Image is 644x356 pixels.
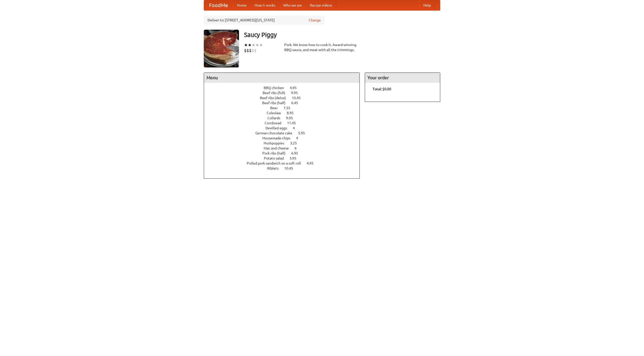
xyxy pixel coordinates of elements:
span: Beef ribs (full) [263,91,290,95]
span: 9.95 [291,91,303,95]
a: Beef ribs (delux) 10.45 [260,96,310,100]
span: 10.45 [292,96,306,100]
span: 4 [296,136,303,140]
img: angular.jpg [204,30,239,67]
span: Hushpuppies [264,141,289,145]
div: Deliver to: [STREET_ADDRESS][US_STATE] [204,16,325,25]
a: Pork ribs (half) 6.95 [262,151,307,155]
a: Beef ribs (half) 6.45 [262,101,307,105]
a: Beer 7.55 [270,106,300,110]
span: Coleslaw [267,111,286,115]
span: 5.95 [298,131,310,135]
span: 4.95 [307,161,318,165]
span: Collards [267,116,285,120]
a: Collards 9.95 [267,116,302,120]
a: Recipe videos [306,0,336,10]
li: $ [254,48,257,53]
a: Beef ribs (full) 9.95 [263,91,307,95]
a: FoodMe [204,0,233,10]
a: Potato salad 3.95 [264,156,306,160]
span: 8.95 [287,111,299,115]
li: $ [244,48,247,53]
span: Beer [270,106,283,110]
li: $ [249,48,252,53]
a: German chocolate cake 5.95 [255,131,314,135]
span: Housemade chips [262,136,295,140]
span: Potato salad [264,156,289,160]
a: Pulled pork sandwich on a soft roll 4.95 [247,161,323,165]
a: Who we are [279,0,306,10]
span: 3.25 [290,141,302,145]
li: ★ [248,42,252,48]
span: 6.95 [291,151,303,155]
span: Pulled pork sandwich on a soft roll [247,161,306,165]
a: Riblets 10.45 [267,166,302,170]
span: BBQ chicken [264,86,289,90]
li: ★ [255,42,259,48]
span: 10.45 [284,166,298,170]
span: 6 [295,146,302,150]
a: Change [309,18,321,23]
h4: Menu [204,73,359,83]
a: Cornbread 11.45 [265,121,305,125]
li: $ [247,48,249,53]
span: 4.95 [290,86,302,90]
a: How it works [251,0,279,10]
li: ★ [244,42,248,48]
a: Mac and cheese 6 [264,146,306,150]
span: 3.95 [290,156,301,160]
span: Riblets [267,166,284,170]
div: Pork. We know how to cook it. Award-winning BBQ sauce, and meat with all the trimmings. [284,42,360,52]
li: ★ [259,42,263,48]
a: Devilled eggs 4 [265,126,304,130]
span: 9.95 [286,116,298,120]
span: Beef ribs (delux) [260,96,291,100]
span: Devilled eggs [265,126,292,130]
h3: Saucy Piggy [244,30,440,40]
h4: Your order [365,73,440,83]
span: German chocolate cake [255,131,297,135]
li: $ [252,48,254,53]
a: Hushpuppies 3.25 [264,141,306,145]
span: 6.45 [291,101,303,105]
a: Housemade chips 4 [262,136,307,140]
b: Total: $0.00 [373,87,391,91]
span: Pork ribs (half) [262,151,291,155]
span: 7.55 [284,106,295,110]
span: Beef ribs (half) [262,101,291,105]
a: BBQ chicken 4.95 [264,86,306,90]
span: 11.45 [287,121,301,125]
span: 4 [293,126,300,130]
span: Cornbread [265,121,286,125]
a: Home [233,0,251,10]
span: Mac and cheese [264,146,294,150]
a: Coleslaw 8.95 [267,111,303,115]
a: Help [419,0,435,10]
li: ★ [252,42,255,48]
